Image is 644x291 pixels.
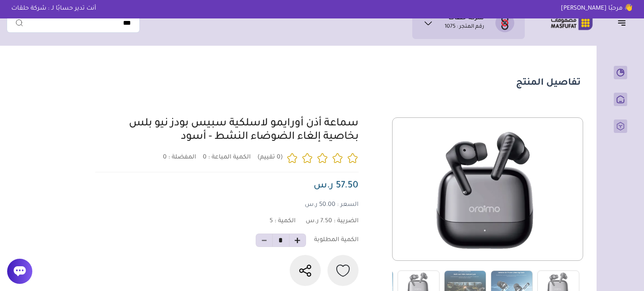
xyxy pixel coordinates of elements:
[5,4,102,13] p: أنت تدير حسابًا لـ : شركة حلقات
[257,154,283,162] p: (0 تقييم)
[168,154,196,161] span: المفضلة :
[445,23,484,31] p: رقم المتجر : 1075
[163,154,167,161] span: 0
[314,181,359,191] span: 57.50 ر.س
[393,94,583,284] img: Product image
[516,78,581,90] h1: تفاصيل المنتج
[596,243,634,281] iframe: Webchat Widget
[270,218,273,225] span: 5
[448,15,484,23] h1: شركة حلقات
[305,202,335,208] span: 50.00 ر.س
[306,218,332,225] span: 7.50 ر.س
[555,4,639,13] p: 👋 مرحبًا [PERSON_NAME]
[334,218,359,225] span: الضريبة :
[275,218,296,225] span: الكمية :
[337,202,359,208] span: السعر :
[314,236,359,244] p: الكمية المطلوبة
[208,154,251,161] span: الكمية المباعة :
[129,118,359,143] a: سماعة أذن أورايمو لاسلكية سبيس بودز نيو بلس بخاصية إلغاء الضوضاء النشط - أسود
[203,154,207,161] span: 0
[545,15,599,31] img: Logo
[495,13,514,32] img: شركة حلقات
